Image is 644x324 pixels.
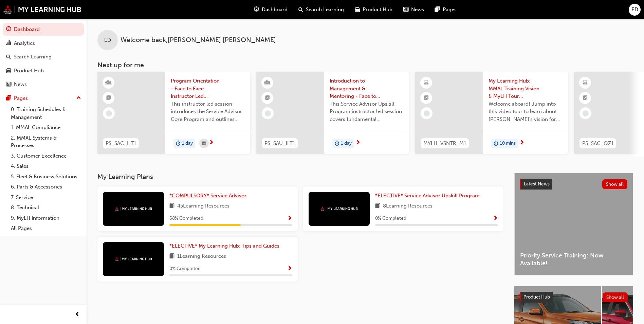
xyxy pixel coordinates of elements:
[287,265,292,273] button: Show Progress
[375,192,482,200] a: *ELECTIVE* Service Advisor Upskill Program
[8,192,84,203] a: 7. Service
[3,51,84,63] a: Search Learning
[375,193,480,199] span: *ELECTIVE* Service Advisor Upskill Program
[87,61,644,69] h3: Next up for me
[104,36,111,44] span: ED
[169,202,174,211] span: book-icon
[519,140,525,146] span: next-icon
[3,78,84,91] a: News
[249,3,293,17] a: guage-iconDashboard
[3,92,84,105] button: Pages
[14,53,52,61] div: Search Learning
[176,139,181,148] span: duration-icon
[355,140,361,146] span: next-icon
[115,257,152,261] img: mmal
[169,265,201,273] span: 0 % Completed
[3,37,84,50] a: Analytics
[76,94,81,103] span: up-icon
[265,94,270,103] span: booktick-icon
[500,140,516,147] span: 10 mins
[6,40,11,47] span: chart-icon
[520,292,628,303] a: Product HubShow all
[264,140,295,147] span: PS_SAU_ILT1
[97,173,503,181] h3: My Learning Plans
[603,292,628,302] button: Show all
[6,68,11,74] span: car-icon
[287,216,292,222] span: Show Progress
[602,179,628,189] button: Show all
[583,110,589,116] span: learningRecordVerb_NONE-icon
[106,140,136,147] span: PS_SAC_ILT1
[262,6,288,14] span: Dashboard
[423,140,466,147] span: MYLH_VSNTR_M1
[489,100,563,123] span: Welcome aboard! Jump into this video tour to learn about [PERSON_NAME]'s vision for your learning...
[8,202,84,213] a: 8. Technical
[520,252,627,267] span: Priority Service Training: Now Available!
[403,5,408,14] span: news-icon
[256,72,409,154] a: PS_SAU_ILT1Introduction to Management & Mentoring - Face to Face Instructor Led Training (Service...
[398,3,429,17] a: news-iconNews
[355,5,360,14] span: car-icon
[265,78,270,87] span: learningResourceType_INSTRUCTOR_LED-icon
[293,3,349,17] a: search-iconSearch Learning
[349,3,398,17] a: car-iconProduct Hub
[8,122,84,133] a: 1. MMAL Compliance
[489,77,563,100] span: My Learning Hub: MMAL Training Vision & MyLH Tour (Elective)
[287,214,292,223] button: Show Progress
[8,172,84,182] a: 5. Fleet & Business Solutions
[330,77,404,100] span: Introduction to Management & Mentoring - Face to Face Instructor Led Training (Service Advisor Up...
[169,215,203,222] span: 58 % Completed
[411,6,424,14] span: News
[629,4,641,16] button: ED
[177,252,226,261] span: 1 Learning Resources
[8,151,84,161] a: 3. Customer Excellence
[169,242,282,250] a: *ELECTIVE* My Learning Hub: Tips and Guides
[265,110,271,116] span: learningRecordVerb_NONE-icon
[14,39,35,47] div: Analytics
[14,80,27,88] div: News
[14,94,28,102] div: Pages
[524,181,550,187] span: Latest News
[106,78,111,87] span: learningResourceType_INSTRUCTOR_LED-icon
[383,202,433,211] span: 8 Learning Resources
[8,182,84,192] a: 6. Parts & Accessories
[520,179,627,190] a: Latest NewsShow all
[106,94,111,103] span: booktick-icon
[493,214,498,223] button: Show Progress
[287,266,292,272] span: Show Progress
[8,161,84,172] a: 4. Sales
[363,6,392,14] span: Product Hub
[3,22,84,92] button: DashboardAnalyticsSearch LearningProduct HubNews
[169,192,249,200] a: *COMPULSORY* Service Advisor
[3,23,84,36] a: Dashboard
[97,72,250,154] a: PS_SAC_ILT1Program Orientation - Face to Face Instructor Led Training (Service Advisor Core Progr...
[424,78,429,87] span: learningResourceType_ELEARNING-icon
[435,5,440,14] span: pages-icon
[6,54,11,60] span: search-icon
[6,26,11,33] span: guage-icon
[415,72,568,154] a: MYLH_VSNTR_M1My Learning Hub: MMAL Training Vision & MyLH Tour (Elective)Welcome aboard! Jump int...
[106,110,112,116] span: learningRecordVerb_NONE-icon
[182,140,193,147] span: 1 day
[523,294,550,300] span: Product Hub
[8,104,84,122] a: 0. Training Schedules & Management
[3,5,81,14] img: mmal
[3,65,84,77] a: Product Hub
[429,3,462,17] a: pages-iconPages
[115,206,152,211] img: mmal
[75,310,80,319] span: prev-icon
[583,78,588,87] span: learningResourceType_ELEARNING-icon
[375,202,380,211] span: book-icon
[6,95,11,102] span: pages-icon
[443,6,457,14] span: Pages
[631,6,638,14] span: ED
[177,202,229,211] span: 45 Learning Resources
[121,36,276,44] span: Welcome back , [PERSON_NAME] [PERSON_NAME]
[514,173,633,275] a: Latest NewsShow allPriority Service Training: Now Available!
[424,94,429,103] span: booktick-icon
[8,213,84,223] a: 9. MyLH Information
[335,139,339,148] span: duration-icon
[202,139,206,148] span: calendar-icon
